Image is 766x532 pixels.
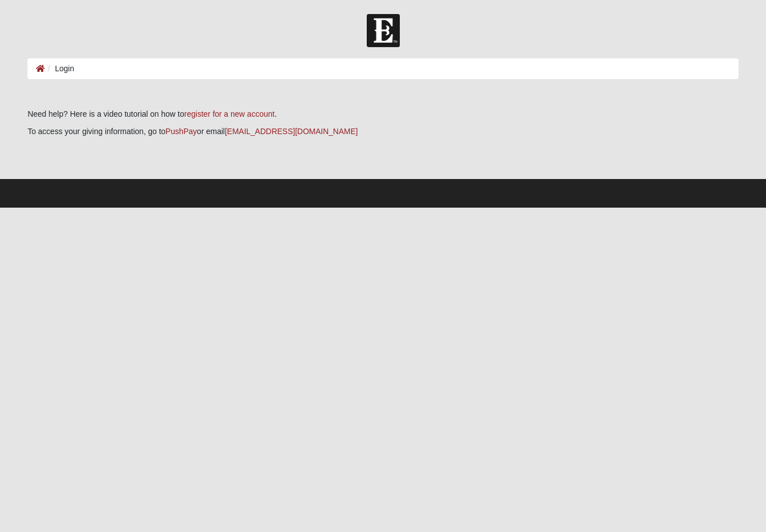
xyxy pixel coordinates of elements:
a: [EMAIL_ADDRESS][DOMAIN_NAME] [225,127,358,136]
li: Login [45,63,74,75]
a: PushPay [165,127,197,136]
p: Need help? Here is a video tutorial on how to . [27,108,739,120]
a: register for a new account [184,109,275,118]
p: To access your giving information, go to or email [27,126,739,137]
img: Church of Eleven22 Logo [367,14,400,47]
